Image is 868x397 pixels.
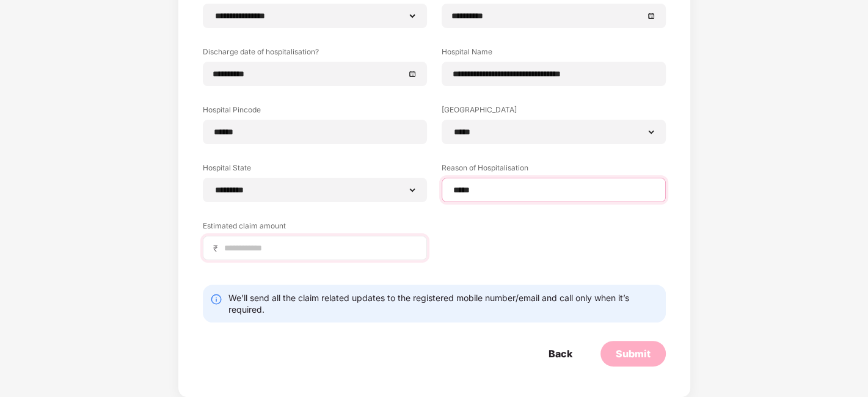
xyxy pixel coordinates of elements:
[442,104,666,120] label: [GEOGRAPHIC_DATA]
[616,347,651,360] div: Submit
[549,347,572,360] div: Back
[213,242,223,254] span: ₹
[442,162,666,178] label: Reason of Hospitalisation
[442,46,666,62] label: Hospital Name
[203,46,427,62] label: Discharge date of hospitalisation?
[203,220,427,236] label: Estimated claim amount
[210,293,222,305] img: svg+xml;base64,PHN2ZyBpZD0iSW5mby0yMHgyMCIgeG1sbnM9Imh0dHA6Ly93d3cudzMub3JnLzIwMDAvc3ZnIiB3aWR0aD...
[203,104,427,120] label: Hospital Pincode
[203,162,427,178] label: Hospital State
[228,292,658,315] div: We’ll send all the claim related updates to the registered mobile number/email and call only when...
